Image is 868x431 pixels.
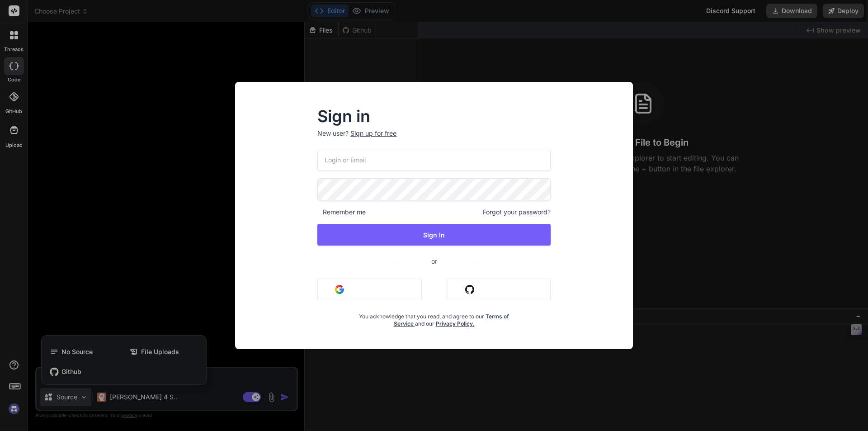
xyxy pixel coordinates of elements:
[436,320,475,327] a: Privacy Policy.
[395,250,473,272] span: or
[448,279,551,300] button: Sign in with Github
[356,308,512,327] div: You acknowledge that you read, and agree to our and our
[317,208,366,217] span: Remember me
[465,285,474,294] img: github
[317,224,551,246] button: Sign In
[317,109,551,123] h2: Sign in
[394,313,509,327] a: Terms of Service
[483,208,551,217] span: Forgot your password?
[317,279,422,300] button: Sign in with Google
[317,129,551,149] p: New user?
[350,129,396,138] div: Sign up for free
[335,285,344,294] img: google
[317,149,551,171] input: Login or Email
